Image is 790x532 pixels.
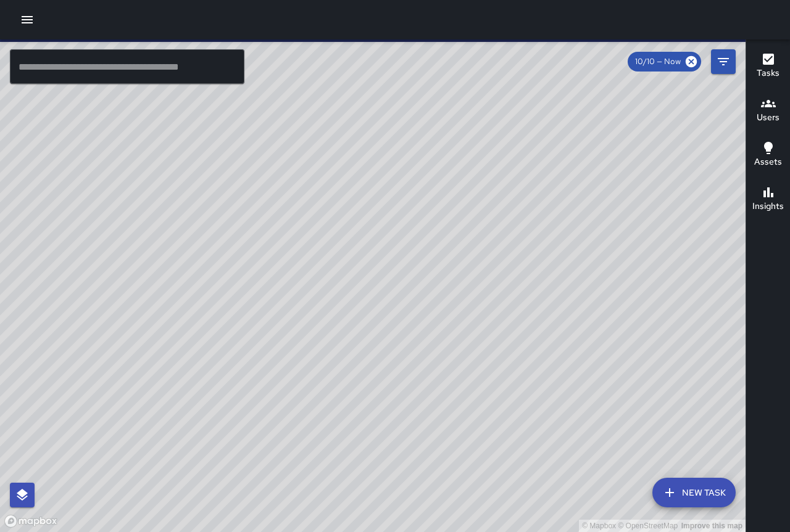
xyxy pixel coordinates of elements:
button: Users [746,89,790,133]
h6: Tasks [757,67,780,80]
button: New Task [652,478,736,507]
h6: Users [757,111,780,125]
button: Assets [746,133,790,178]
h6: Assets [754,155,782,169]
div: 10/10 — Now [628,52,701,72]
h6: Insights [752,200,784,213]
span: 10/10 — Now [628,55,688,68]
button: Filters [711,49,736,74]
button: Tasks [746,44,790,89]
button: Insights [746,178,790,222]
